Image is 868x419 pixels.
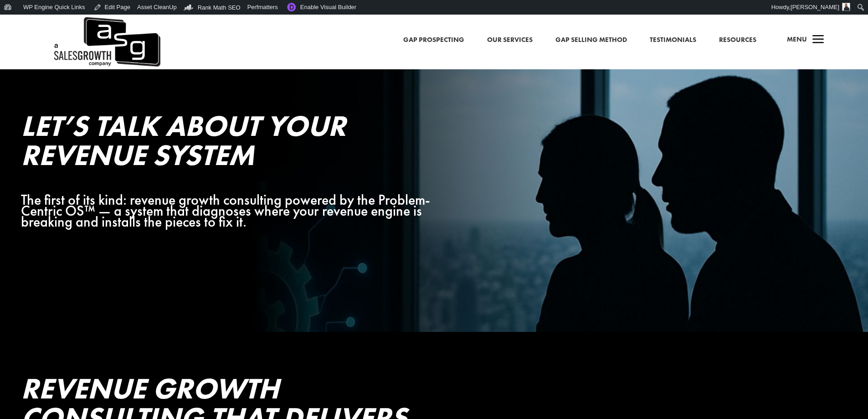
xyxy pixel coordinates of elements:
[650,34,696,46] a: Testimonials
[403,34,464,46] a: Gap Prospecting
[52,15,160,69] img: ASG Co. Logo
[791,4,839,10] span: [PERSON_NAME]
[21,111,448,174] h2: Let’s Talk About Your Revenue System
[787,35,807,44] span: Menu
[52,15,160,69] a: A Sales Growth Company Logo
[487,34,533,46] a: Our Services
[809,31,827,49] span: a
[21,195,448,227] div: The first of its kind: revenue growth consulting powered by the Problem-Centric OS™ — a system th...
[719,34,756,46] a: Resources
[198,4,241,11] span: Rank Math SEO
[555,34,627,46] a: Gap Selling Method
